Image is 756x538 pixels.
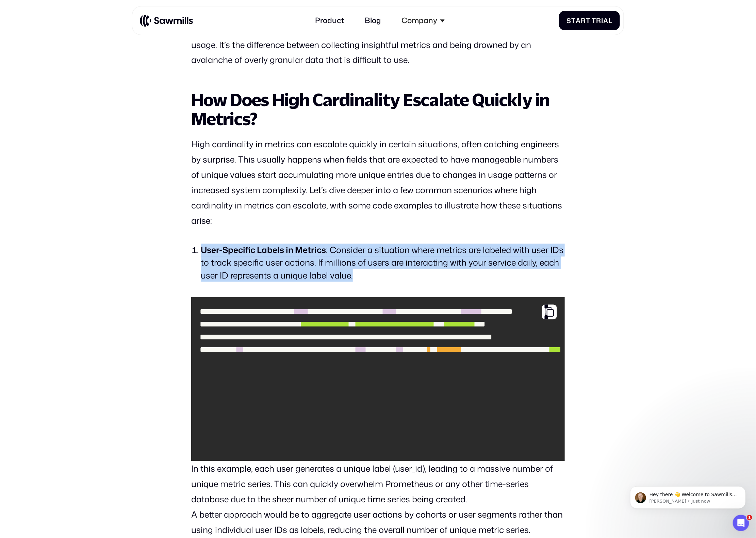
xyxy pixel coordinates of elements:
[592,17,596,24] span: T
[747,515,752,520] span: 1
[559,11,620,30] a: StartTrial
[191,461,564,538] p: In this example, each user generates a unique label (user_id), leading to a massive number of uni...
[567,17,572,24] span: S
[401,16,437,25] div: Company
[596,17,601,24] span: r
[576,17,581,24] span: a
[603,17,608,24] span: a
[359,11,387,31] a: Blog
[620,472,756,520] iframe: Intercom notifications message
[191,137,564,229] p: High cardinality in metrics can escalate quickly in certain situations, often catching engineers ...
[201,244,326,256] strong: User-Specific Labels in Metrics
[571,17,576,24] span: t
[309,11,349,31] a: Product
[601,17,603,24] span: i
[396,11,450,31] div: Company
[733,515,749,531] iframe: Intercom live chat
[581,17,586,24] span: r
[201,244,564,282] li: : Consider a situation where metrics are labeled with user IDs to track specific user actions. If...
[191,90,550,129] strong: How Does High Cardinality Escalate Quickly in Metrics?
[191,6,564,68] p: High cardinality is not inherently bad, but it becomes problematic in observability systems where...
[586,17,590,24] span: t
[608,17,612,24] span: l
